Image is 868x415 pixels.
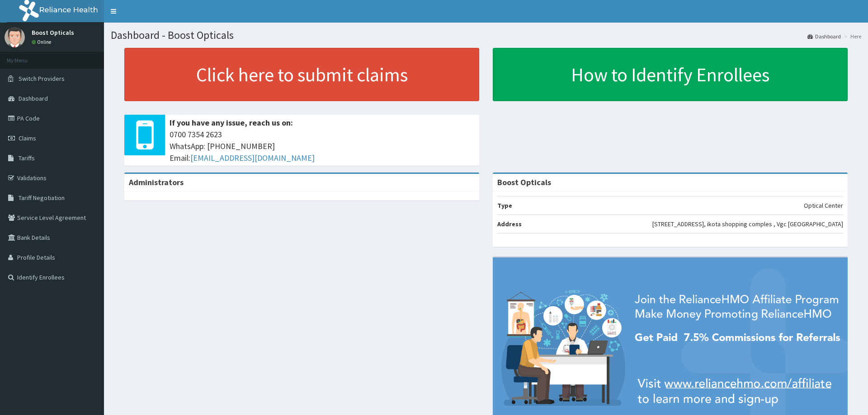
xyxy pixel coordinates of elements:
[19,154,35,162] span: Tariffs
[111,29,861,41] h1: Dashboard - Boost Opticals
[170,129,475,163] span: 0700 7354 2623 WhatsApp: [PHONE_NUMBER] Email:
[32,29,74,36] p: Boost Opticals
[32,39,53,45] a: Online
[497,201,512,210] b: Type
[652,219,843,228] p: [STREET_ADDRESS], ikota shopping comples , Vgc [GEOGRAPHIC_DATA]
[124,48,479,101] a: Click here to submit claims
[19,194,65,202] span: Tariff Negotiation
[170,117,293,128] b: If you have any issue, reach us on:
[497,220,522,228] b: Address
[807,33,841,40] a: Dashboard
[804,201,843,210] p: Optical Center
[493,48,848,101] a: How to Identify Enrollees
[497,177,551,187] strong: Boost Opticals
[19,75,65,83] span: Switch Providers
[19,94,48,103] span: Dashboard
[842,33,861,40] li: Here
[190,153,315,163] a: [EMAIL_ADDRESS][DOMAIN_NAME]
[19,134,36,142] span: Claims
[129,177,184,187] b: Administrators
[5,27,25,47] img: User Image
